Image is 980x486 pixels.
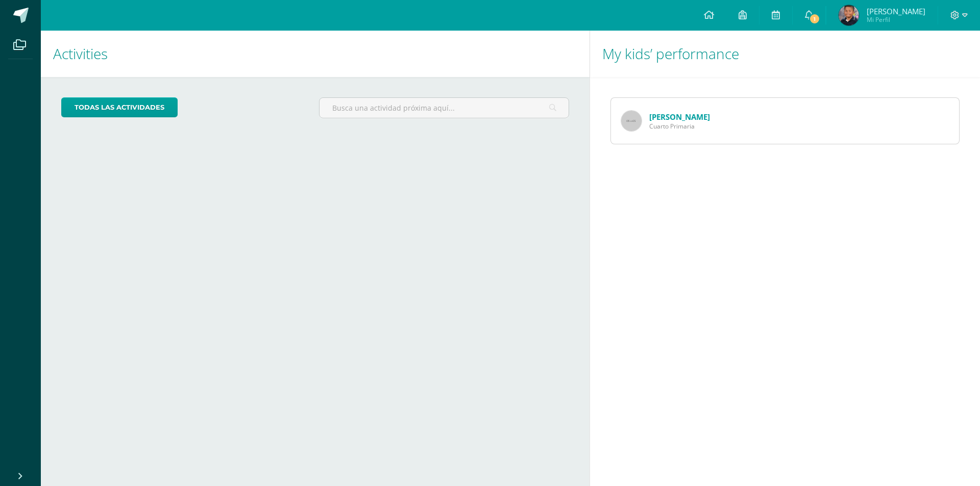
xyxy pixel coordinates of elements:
a: todas las Actividades [61,97,178,117]
img: 3418a422686bf8940529d5ee6f2cf267.png [839,5,859,25]
h1: Activities [53,31,577,77]
span: Mi Perfil [867,15,925,24]
span: [PERSON_NAME] [867,6,925,16]
input: Busca una actividad próxima aquí... [320,98,568,118]
h1: My kids’ performance [602,31,968,77]
a: [PERSON_NAME] [649,112,710,122]
span: 1 [809,13,820,24]
img: 65x65 [621,111,642,131]
span: Cuarto Primaria [649,122,710,131]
